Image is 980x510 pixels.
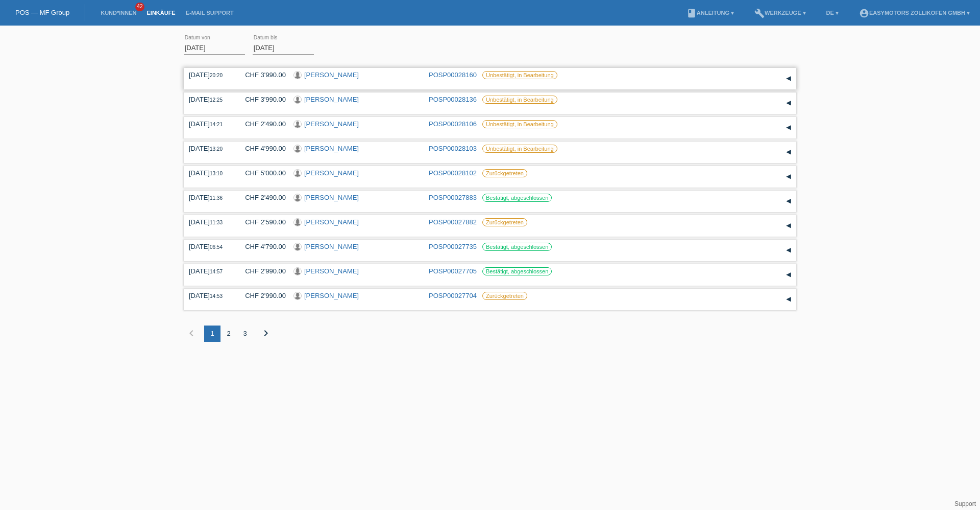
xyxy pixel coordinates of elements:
a: account_circleEasymotors Zollikofen GmbH ▾ [854,10,975,16]
div: auf-/zuklappen [781,96,796,111]
label: Bestätigt, abgeschlossen [482,267,552,275]
div: CHF 4'990.00 [237,145,286,152]
div: CHF 5'000.00 [237,169,286,177]
div: 1 [204,326,220,342]
a: POSP00027705 [429,267,477,275]
i: book [687,8,697,18]
a: POSP00027882 [429,218,477,226]
span: 14:21 [210,122,223,127]
label: Bestätigt, abgeschlossen [482,194,552,202]
label: Unbestätigt, in Bearbeitung [482,96,557,104]
a: POSP00028160 [429,71,477,79]
div: [DATE] [189,96,230,103]
label: Zurückgetreten [482,169,527,177]
label: Zurückgetreten [482,292,527,300]
div: CHF 2'990.00 [237,267,286,275]
div: [DATE] [189,218,230,226]
a: POSP00027704 [429,292,477,299]
a: [PERSON_NAME] [304,218,359,226]
div: auf-/zuklappen [781,120,796,135]
label: Bestätigt, abgeschlossen [482,243,552,251]
a: POS — MF Group [15,9,69,16]
div: auf-/zuklappen [781,194,796,209]
div: [DATE] [189,120,230,128]
a: POSP00027883 [429,194,477,201]
a: POSP00028102 [429,169,477,177]
span: 11:33 [210,220,223,225]
a: POSP00028136 [429,96,477,103]
div: CHF 3'990.00 [237,71,286,79]
span: 13:20 [210,146,223,152]
a: [PERSON_NAME] [304,145,359,152]
i: build [754,8,765,18]
div: 3 [237,326,253,342]
label: Zurückgetreten [482,218,527,226]
div: auf-/zuklappen [781,169,796,184]
a: DE ▾ [821,10,844,16]
div: auf-/zuklappen [781,218,796,234]
div: auf-/zuklappen [781,267,796,283]
span: 14:57 [210,269,223,274]
div: 2 [220,326,237,342]
span: 42 [135,3,144,11]
div: CHF 2'590.00 [237,218,286,226]
div: [DATE] [189,194,230,201]
a: E-Mail Support [181,10,239,16]
div: auf-/zuklappen [781,243,796,258]
a: [PERSON_NAME] [304,292,359,299]
a: bookAnleitung ▾ [681,10,739,16]
div: [DATE] [189,292,230,299]
a: [PERSON_NAME] [304,194,359,201]
span: 12:25 [210,97,223,103]
a: Kund*innen [95,10,141,16]
a: Einkäufe [141,10,180,16]
i: chevron_right [260,327,272,339]
a: POSP00028106 [429,120,477,128]
label: Unbestätigt, in Bearbeitung [482,145,557,153]
a: POSP00027735 [429,243,477,250]
div: [DATE] [189,71,230,79]
div: CHF 4'790.00 [237,243,286,250]
span: 11:36 [210,195,223,201]
div: CHF 3'990.00 [237,96,286,103]
span: 14:53 [210,293,223,299]
a: Support [954,500,976,507]
a: [PERSON_NAME] [304,96,359,103]
a: [PERSON_NAME] [304,169,359,177]
a: [PERSON_NAME] [304,243,359,250]
div: CHF 2'490.00 [237,120,286,128]
label: Unbestätigt, in Bearbeitung [482,120,557,128]
a: [PERSON_NAME] [304,71,359,79]
i: account_circle [859,8,869,18]
a: POSP00028103 [429,145,477,152]
div: [DATE] [189,145,230,152]
span: 13:10 [210,171,223,176]
a: [PERSON_NAME] [304,120,359,128]
div: auf-/zuklappen [781,145,796,160]
div: CHF 2'490.00 [237,194,286,201]
div: [DATE] [189,267,230,275]
div: auf-/zuklappen [781,292,796,307]
a: [PERSON_NAME] [304,267,359,275]
span: 06:54 [210,244,223,250]
div: CHF 2'990.00 [237,292,286,299]
a: buildWerkzeuge ▾ [749,10,811,16]
div: auf-/zuklappen [781,71,796,86]
i: chevron_left [185,327,198,339]
span: 20:20 [210,73,223,78]
div: [DATE] [189,169,230,177]
label: Unbestätigt, in Bearbeitung [482,71,557,79]
div: [DATE] [189,243,230,250]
